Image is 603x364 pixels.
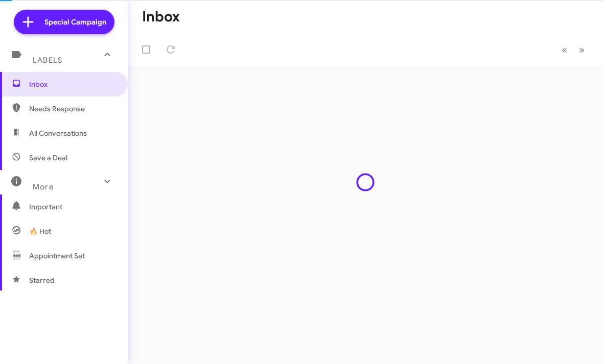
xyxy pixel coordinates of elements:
[573,39,591,60] button: Next
[29,104,116,114] span: Needs Response
[44,17,106,27] span: Special Campaign
[29,275,55,285] span: Starred
[29,202,116,212] span: Important
[14,10,114,34] a: Special Campaign
[33,56,62,65] span: Labels
[29,128,87,138] span: All Conversations
[579,43,585,56] span: »
[142,9,180,25] h1: Inbox
[29,226,51,236] span: 🔥 Hot
[562,43,567,56] span: «
[29,79,116,89] span: Inbox
[29,153,67,163] span: Save a Deal
[555,39,573,60] button: Previous
[29,251,85,261] span: Appointment Set
[33,182,54,191] span: More
[556,39,591,60] nav: Page navigation example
